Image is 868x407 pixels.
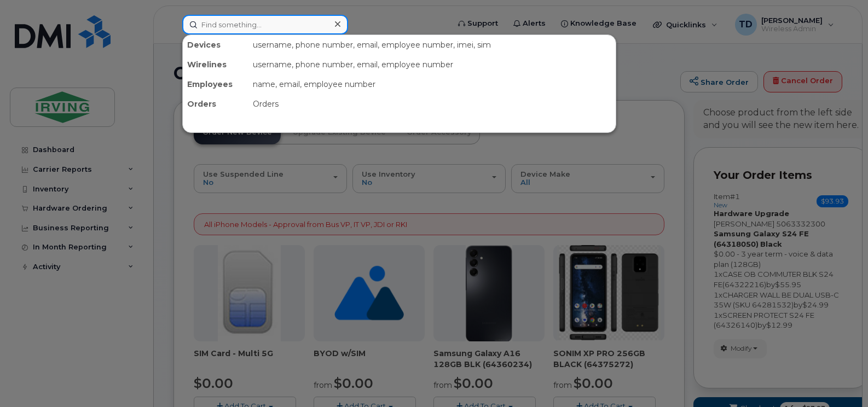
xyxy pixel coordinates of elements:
div: username, phone number, email, employee number, imei, sim [248,35,616,55]
div: Employees [183,74,248,94]
div: name, email, employee number [248,74,616,94]
div: Wirelines [183,55,248,74]
div: Orders [183,94,248,114]
div: Orders [248,94,616,114]
div: Devices [183,35,248,55]
div: username, phone number, email, employee number [248,55,616,74]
